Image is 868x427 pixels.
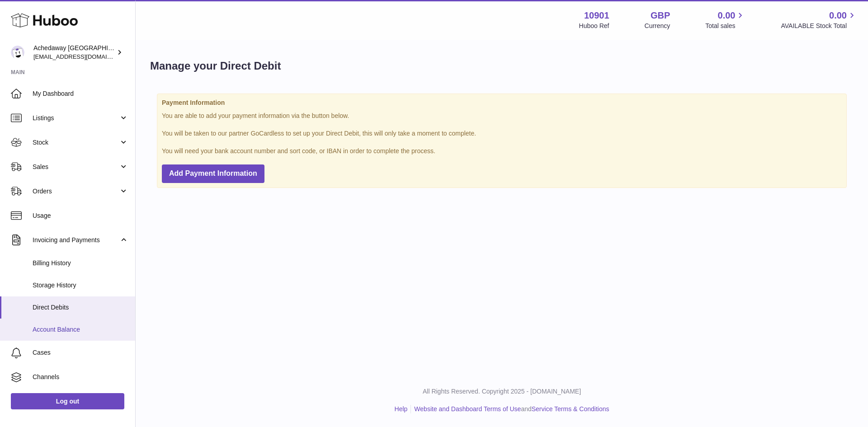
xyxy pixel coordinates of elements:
span: Sales [33,163,119,171]
a: Help [395,405,408,413]
span: Cases [33,348,128,357]
a: 0.00 Total sales [705,9,745,30]
div: Achedaway [GEOGRAPHIC_DATA] [33,44,115,61]
strong: Payment Information [162,99,842,107]
span: Stock [33,138,119,147]
a: Log out [11,393,124,409]
span: My Dashboard [33,89,128,98]
div: Currency [645,22,670,30]
p: You will need your bank account number and sort code, or IBAN in order to complete the process. [162,147,842,155]
span: Listings [33,114,119,122]
p: You are able to add your payment information via the button below. [162,112,842,120]
span: 0.00 [718,9,736,22]
strong: 10901 [584,9,609,22]
span: Storage History [33,281,128,290]
span: Channels [33,373,128,381]
strong: GBP [651,9,670,22]
span: Account Balance [33,325,128,334]
a: 0.00 AVAILABLE Stock Total [781,9,857,30]
span: Usage [33,211,128,220]
p: All Rights Reserved. Copyright 2025 - [DOMAIN_NAME] [143,387,861,396]
h1: Manage your Direct Debit [150,59,281,73]
span: Invoicing and Payments [33,236,119,244]
span: 0.00 [829,9,847,22]
a: Service Terms & Conditions [532,405,609,413]
button: Add Payment Information [162,164,264,183]
span: AVAILABLE Stock Total [781,22,857,30]
div: Huboo Ref [579,22,609,30]
span: Orders [33,187,119,196]
img: admin@newpb.co.uk [11,46,24,59]
span: Direct Debits [33,303,128,312]
span: Billing History [33,259,128,267]
li: and [411,405,609,413]
span: Add Payment Information [169,169,257,177]
p: You will be taken to our partner GoCardless to set up your Direct Debit, this will only take a mo... [162,129,842,138]
span: [EMAIL_ADDRESS][DOMAIN_NAME] [33,53,133,60]
span: Total sales [705,22,745,30]
a: Website and Dashboard Terms of Use [414,405,521,413]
